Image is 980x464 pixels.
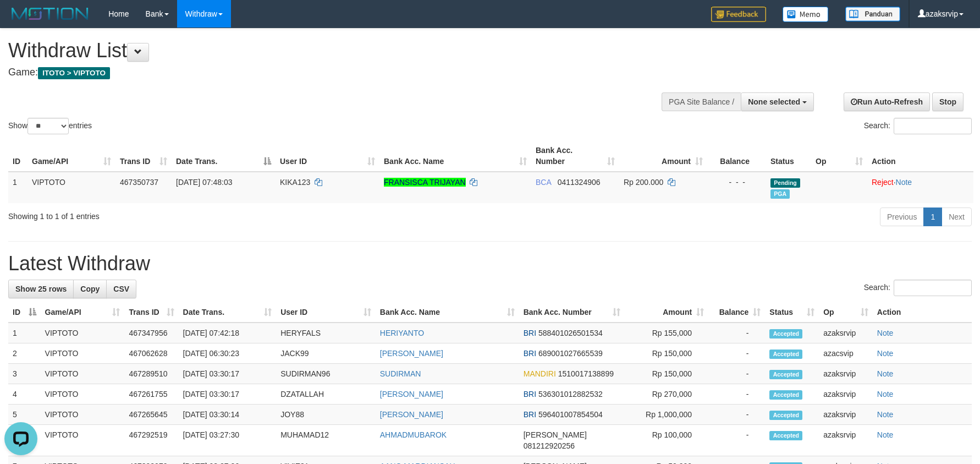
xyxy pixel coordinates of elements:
[380,430,447,439] a: AHMADMUBAROK
[124,384,178,405] td: 467261755
[524,410,536,419] span: BRI
[765,302,819,323] th: Status: activate to sort column ascending
[380,410,443,419] a: [PERSON_NAME]
[867,140,973,172] th: Action
[558,178,601,187] span: Copy 0411324906 to clipboard
[179,425,277,456] td: [DATE] 03:27:30
[38,67,110,79] span: ITOTO > VIPTOTO
[524,349,536,358] span: BRI
[877,430,894,439] a: Note
[280,178,310,187] span: KIKA123
[625,364,709,384] td: Rp 150,000
[712,177,762,188] div: - - -
[877,329,894,337] a: Note
[770,178,800,188] span: Pending
[41,384,125,405] td: VIPTOTO
[819,425,873,456] td: azaksrvip
[880,208,924,226] a: Previous
[384,178,466,187] a: FRANSISCA TRIJAYAN
[276,364,376,384] td: SUDIRMAN96
[819,343,873,364] td: azacsvip
[708,364,765,384] td: -
[41,323,125,343] td: VIPTOTO
[877,349,894,358] a: Note
[894,118,972,134] input: Search:
[41,302,125,323] th: Game/API: activate to sort column ascending
[844,92,930,111] a: Run Auto-Refresh
[8,364,41,384] td: 3
[819,384,873,405] td: azaksrvip
[877,390,894,399] a: Note
[113,285,129,293] span: CSV
[538,349,603,358] span: Copy 689001027665539 to clipboard
[179,405,277,425] td: [DATE] 03:30:14
[120,178,158,187] span: 467350737
[124,302,178,323] th: Trans ID: activate to sort column ascending
[769,350,802,359] span: Accepted
[8,323,41,343] td: 1
[15,285,67,293] span: Show 25 rows
[524,369,556,378] span: MANDIRI
[179,302,277,323] th: Date Trans.: activate to sort column ascending
[276,323,376,343] td: HERYFALS
[276,425,376,456] td: MUHAMAD12
[769,431,802,440] span: Accepted
[625,405,709,425] td: Rp 1,000,000
[845,7,900,21] img: panduan.png
[625,343,709,364] td: Rp 150,000
[877,369,894,378] a: Note
[124,405,178,425] td: 467265645
[172,140,276,172] th: Date Trans.: activate to sort column descending
[707,140,766,172] th: Balance
[769,390,802,400] span: Accepted
[538,390,603,399] span: Copy 536301012882532 to clipboard
[625,425,709,456] td: Rp 100,000
[124,364,178,384] td: 467289510
[276,343,376,364] td: JACK99
[819,323,873,343] td: azaksrvip
[741,92,814,111] button: None selected
[380,329,424,337] a: HERIYANTO
[769,411,802,420] span: Accepted
[80,285,100,293] span: Copy
[115,140,172,172] th: Trans ID: activate to sort column ascending
[624,178,663,187] span: Rp 200.000
[769,329,802,339] span: Accepted
[524,329,536,337] span: BRI
[276,405,376,425] td: JOY88
[708,323,765,343] td: -
[179,323,277,343] td: [DATE] 07:42:18
[864,280,972,296] label: Search:
[124,323,178,343] td: 467347956
[708,384,765,405] td: -
[8,253,972,275] h1: Latest Withdraw
[41,405,125,425] td: VIPTOTO
[380,369,421,378] a: SUDIRMAN
[531,140,619,172] th: Bank Acc. Number: activate to sort column ascending
[27,140,115,172] th: Game/API: activate to sort column ascending
[783,7,829,22] img: Button%20Memo.svg
[8,405,41,425] td: 5
[41,343,125,364] td: VIPTOTO
[896,178,912,187] a: Note
[932,92,964,111] a: Stop
[708,302,765,323] th: Balance: activate to sort column ascending
[41,425,125,456] td: VIPTOTO
[625,323,709,343] td: Rp 155,000
[276,140,379,172] th: User ID: activate to sort column ascending
[106,280,136,298] a: CSV
[873,302,972,323] th: Action
[877,410,894,419] a: Note
[708,405,765,425] td: -
[379,140,531,172] th: Bank Acc. Name: activate to sort column ascending
[519,302,625,323] th: Bank Acc. Number: activate to sort column ascending
[867,172,973,203] td: ·
[276,302,376,323] th: User ID: activate to sort column ascending
[625,384,709,405] td: Rp 270,000
[942,208,972,226] a: Next
[711,7,766,22] img: Feedback.jpg
[625,302,709,323] th: Amount: activate to sort column ascending
[27,172,115,203] td: VIPTOTO
[8,40,642,62] h1: Withdraw List
[8,302,41,323] th: ID: activate to sort column descending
